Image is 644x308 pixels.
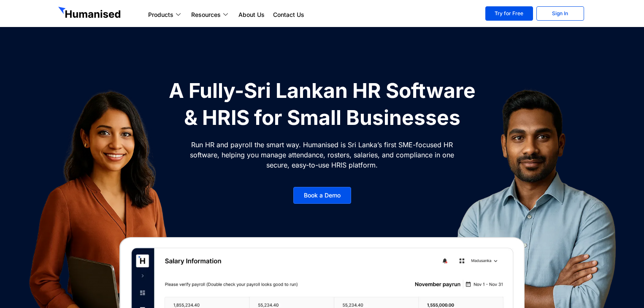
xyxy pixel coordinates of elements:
p: Run HR and payroll the smart way. Humanised is Sri Lanka’s first SME-focused HR software, helping... [189,140,455,170]
a: Try for Free [485,6,533,21]
img: GetHumanised Logo [58,7,122,20]
a: About Us [234,10,269,20]
a: Sign In [536,6,584,21]
span: Book a Demo [304,192,341,198]
h1: A Fully-Sri Lankan HR Software & HRIS for Small Businesses [164,77,480,131]
a: Resources [187,10,234,20]
a: Book a Demo [293,187,351,204]
a: Products [144,10,187,20]
a: Contact Us [269,10,308,20]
